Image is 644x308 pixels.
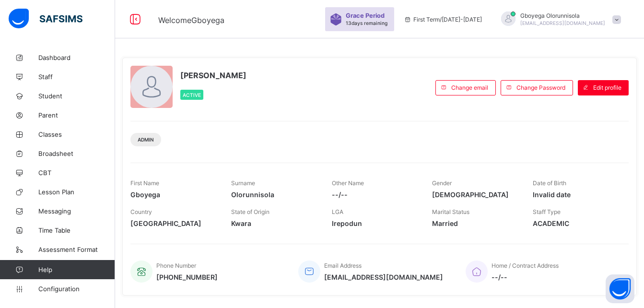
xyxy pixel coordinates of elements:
span: Gboyega [130,190,217,199]
span: Change Password [516,84,565,91]
img: safsims [9,9,82,29]
span: [PHONE_NUMBER] [156,273,218,281]
span: [GEOGRAPHIC_DATA] [130,219,217,227]
span: Lesson Plan [38,188,115,196]
span: Grace Period [346,12,385,19]
span: Welcome Gboyega [158,15,224,25]
span: [EMAIL_ADDRESS][DOMAIN_NAME] [324,273,443,281]
span: Student [38,92,115,100]
span: Time Table [38,226,115,234]
span: ACADEMIC [533,219,619,227]
span: Other Name [332,179,364,187]
span: Assessment Format [38,246,115,253]
span: session/term information [404,16,482,23]
span: Surname [231,179,255,187]
span: Invalid date [533,190,619,199]
span: Parent [38,111,115,119]
span: --/-- [492,273,559,281]
span: State of Origin [231,208,269,215]
span: Marital Status [432,208,469,215]
span: 13 days remaining [346,20,387,26]
span: Irepodun [332,219,418,227]
span: [DEMOGRAPHIC_DATA] [432,190,518,199]
span: Date of Birth [533,179,566,187]
span: LGA [332,208,343,215]
span: Admin [138,137,154,142]
span: Staff [38,73,115,81]
span: Dashboard [38,54,115,61]
span: Email Address [324,262,362,269]
img: sticker-purple.71386a28dfed39d6af7621340158ba97.svg [330,13,342,25]
span: Gender [432,179,452,187]
span: --/-- [332,190,418,199]
button: Open asap [606,274,634,303]
span: Phone Number [156,262,196,269]
span: [PERSON_NAME] [180,71,246,80]
span: Classes [38,130,115,138]
span: Gboyega Olorunnisola [520,12,605,19]
span: Kwara [231,219,317,227]
span: Active [183,92,201,98]
span: CBT [38,169,115,177]
span: Configuration [38,285,115,293]
div: GboyegaOlorunnisola [492,12,626,27]
span: Edit profile [593,84,621,91]
span: Staff Type [533,208,561,215]
span: Olorunnisola [231,190,317,199]
span: Change email [451,84,488,91]
span: Married [432,219,518,227]
span: Country [130,208,152,215]
span: Broadsheet [38,150,115,157]
span: Home / Contract Address [492,262,559,269]
span: Messaging [38,207,115,215]
span: Help [38,266,115,273]
span: First Name [130,179,159,187]
span: [EMAIL_ADDRESS][DOMAIN_NAME] [520,20,605,26]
